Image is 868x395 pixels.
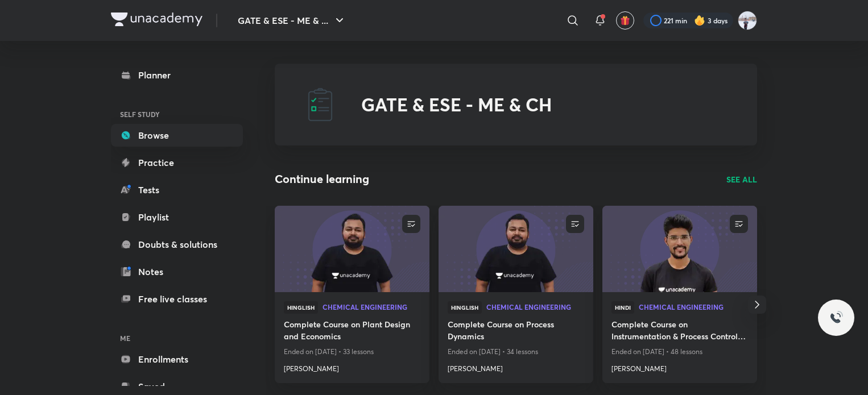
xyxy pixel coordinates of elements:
a: Complete Course on Plant Design and Economics [284,318,420,344]
a: new-thumbnail [275,206,429,292]
img: new-thumbnail [437,205,594,293]
a: Notes [111,260,243,283]
a: new-thumbnail [439,206,593,292]
span: Chemical Engineering [323,303,420,310]
img: ttu [829,311,843,325]
p: Ended on [DATE] • 48 lessons [611,344,748,359]
a: new-thumbnail [602,206,757,292]
p: Ended on [DATE] • 34 lessons [448,344,584,359]
a: [PERSON_NAME] [284,359,420,374]
h6: SELF STUDY [111,105,243,124]
a: Free live classes [111,288,243,310]
a: Playlist [111,206,243,228]
a: Enrollments [111,348,243,371]
a: Chemical Engineering [639,303,748,311]
img: new-thumbnail [601,205,758,293]
a: Complete Course on Process Dynamics [448,318,584,344]
h6: ME [111,329,243,348]
a: Doubts & solutions [111,233,243,256]
h2: GATE & ESE - ME & CH [361,94,552,115]
a: Planner [111,64,243,86]
a: Chemical Engineering [323,303,420,311]
span: Hindi [611,301,634,314]
a: Browse [111,124,243,147]
p: Ended on [DATE] • 33 lessons [284,344,420,359]
span: Hinglish [284,301,318,314]
a: Practice [111,151,243,174]
img: avatar [620,15,630,26]
a: Company Logo [111,13,202,29]
h2: Continue learning [275,171,369,188]
button: GATE & ESE - ME & ... [231,9,353,32]
a: Tests [111,178,243,201]
button: avatar [616,11,634,30]
img: GATE & ESE - ME & CH [302,86,338,123]
span: Chemical Engineering [639,303,748,310]
img: streak [694,15,705,26]
span: Chemical Engineering [486,303,584,310]
a: [PERSON_NAME] [448,359,584,374]
a: Chemical Engineering [486,303,584,311]
a: SEE ALL [726,173,757,185]
span: Hinglish [448,301,482,314]
a: [PERSON_NAME] [611,359,748,374]
img: new-thumbnail [273,205,431,293]
img: Nikhil [738,11,757,30]
img: Company Logo [111,13,202,26]
a: Complete Course on Instrumentation & Process Control for GATE 2026/27 [611,318,748,344]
